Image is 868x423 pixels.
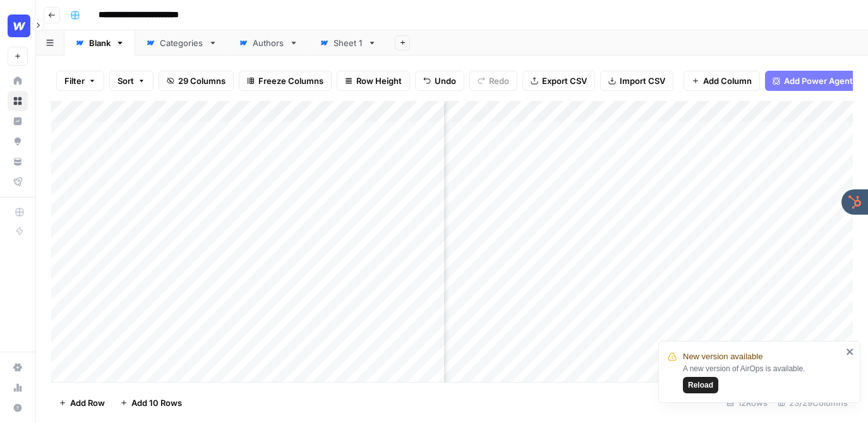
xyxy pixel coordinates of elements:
[683,363,842,393] div: A new version of AirOps is available.
[109,71,154,91] button: Sort
[773,393,853,413] div: 23/29 Columns
[765,71,860,91] button: Add Power Agent
[112,393,190,413] button: Add 10 Rows
[8,172,28,192] a: Flightpath
[228,30,309,56] a: Authors
[160,37,203,49] div: Categories
[683,350,763,363] span: New version available
[703,74,752,87] span: Add Column
[118,74,134,87] span: Sort
[600,71,673,91] button: Import CSV
[239,71,332,91] button: Freeze Columns
[64,30,135,56] a: Blank
[135,30,228,56] a: Categories
[721,393,773,413] div: 12 Rows
[64,74,85,87] span: Filter
[469,71,517,91] button: Redo
[8,71,28,91] a: Home
[8,378,28,398] a: Usage
[309,30,387,56] a: Sheet 1
[89,37,111,49] div: Blank
[8,357,28,378] a: Settings
[8,131,28,152] a: Opportunities
[159,71,234,91] button: 29 Columns
[356,74,402,87] span: Row Height
[70,396,105,409] span: Add Row
[337,71,410,91] button: Row Height
[542,74,587,87] span: Export CSV
[8,91,28,111] a: Browse
[8,152,28,172] a: Your Data
[258,74,323,87] span: Freeze Columns
[178,74,226,87] span: 29 Columns
[688,379,713,391] span: Reload
[435,74,456,87] span: Undo
[131,396,182,409] span: Add 10 Rows
[8,10,28,42] button: Workspace: Webflow
[684,71,760,91] button: Add Column
[8,398,28,418] button: Help + Support
[253,37,284,49] div: Authors
[846,347,855,357] button: close
[56,71,104,91] button: Filter
[334,37,363,49] div: Sheet 1
[620,74,665,87] span: Import CSV
[522,71,595,91] button: Export CSV
[415,71,464,91] button: Undo
[683,377,718,393] button: Reload
[489,74,509,87] span: Redo
[51,393,112,413] button: Add Row
[8,15,30,37] img: Webflow Logo
[8,111,28,131] a: Insights
[784,74,853,87] span: Add Power Agent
